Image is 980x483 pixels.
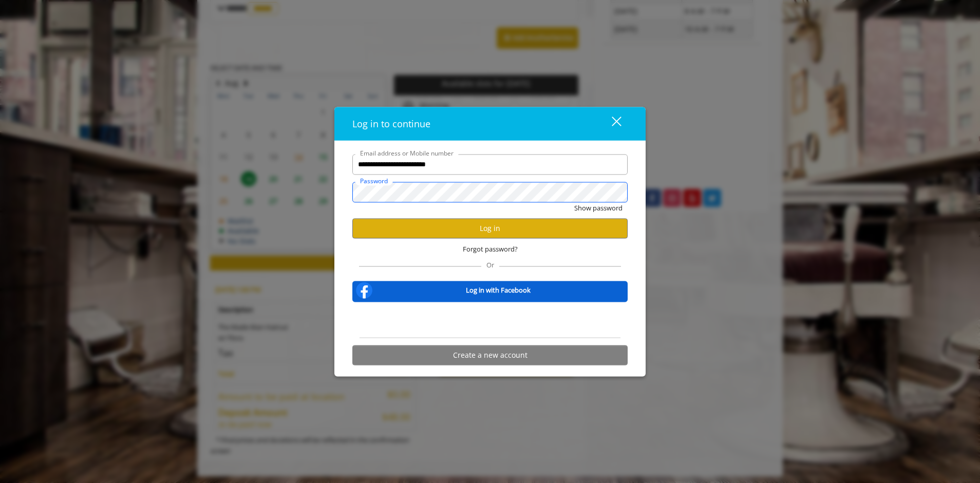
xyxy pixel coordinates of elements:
iframe: Sign in with Google Button [423,308,557,331]
label: Password [355,176,393,185]
div: close dialog [600,116,620,131]
button: Show password [574,202,623,213]
button: close dialog [593,113,628,134]
span: Forgot password? [463,243,518,254]
input: Password [352,182,628,202]
img: facebook-logo [354,280,374,300]
b: Log in with Facebook [466,285,531,296]
button: Log in [352,218,628,238]
span: Log in to continue [352,117,430,129]
input: Email address or Mobile number [352,154,628,175]
span: Or [481,260,499,269]
label: Email address or Mobile number [355,148,459,158]
button: Create a new account [352,345,628,365]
